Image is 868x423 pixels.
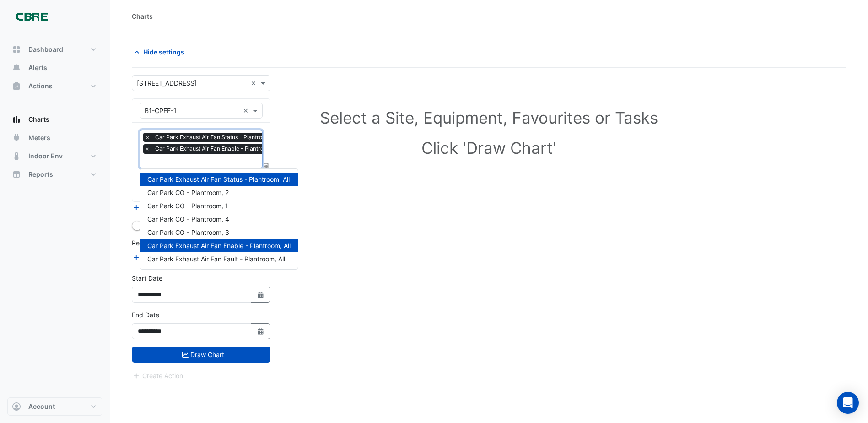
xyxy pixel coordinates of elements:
[12,45,21,54] app-icon: Dashboard
[147,228,229,236] span: Car Park CO - Plantroom, 3
[132,273,162,283] label: Start Date
[7,397,102,416] button: Account
[132,44,190,60] button: Hide settings
[132,11,153,21] div: Charts
[28,81,53,91] span: Actions
[12,63,21,72] app-icon: Alerts
[153,144,283,153] span: Car Park Exhaust Air Fan Enable - Plantroom, All
[12,170,21,179] app-icon: Reports
[153,133,282,142] span: Car Park Exhaust Air Fan Status - Plantroom, All
[147,215,229,223] span: Car Park CO - Plantroom, 4
[28,115,49,124] span: Charts
[147,255,285,263] span: Car Park Exhaust Air Fan Fault - Plantroom, All
[7,40,102,59] button: Dashboard
[7,129,102,147] button: Meters
[28,45,63,54] span: Dashboard
[143,144,151,153] span: ×
[152,138,826,157] h1: Click 'Draw Chart'
[11,7,52,26] img: Company Logo
[7,147,102,165] button: Indoor Env
[132,252,200,262] button: Add Reference Line
[28,133,50,142] span: Meters
[12,152,21,161] app-icon: Indoor Env
[28,152,63,161] span: Indoor Env
[243,106,251,115] span: Clear
[251,78,259,88] span: Clear
[147,242,291,249] span: Car Park Exhaust Air Fan Enable - Plantroom, All
[837,392,859,414] div: Open Intercom Messenger
[7,59,102,77] button: Alerts
[28,63,47,72] span: Alerts
[7,77,102,95] button: Actions
[147,202,228,210] span: Car Park CO - Plantroom, 1
[147,189,229,196] span: Car Park CO - Plantroom, 2
[140,168,298,270] ng-dropdown-panel: Options list
[152,108,826,127] h1: Select a Site, Equipment, Favourites or Tasks
[132,310,159,320] label: End Date
[12,81,21,91] app-icon: Actions
[28,170,53,179] span: Reports
[143,47,184,57] span: Hide settings
[257,291,265,298] fa-icon: Select Date
[132,202,187,212] button: Add Equipment
[132,238,180,248] label: Reference Lines
[143,133,151,142] span: ×
[12,133,21,142] app-icon: Meters
[132,371,183,379] app-escalated-ticket-create-button: Please draw the charts first
[147,175,290,183] span: Car Park Exhaust Air Fan Status - Plantroom, All
[257,327,265,335] fa-icon: Select Date
[132,347,270,363] button: Draw Chart
[262,162,270,170] span: Choose Function
[7,165,102,184] button: Reports
[7,110,102,129] button: Charts
[12,115,21,124] app-icon: Charts
[28,402,55,411] span: Account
